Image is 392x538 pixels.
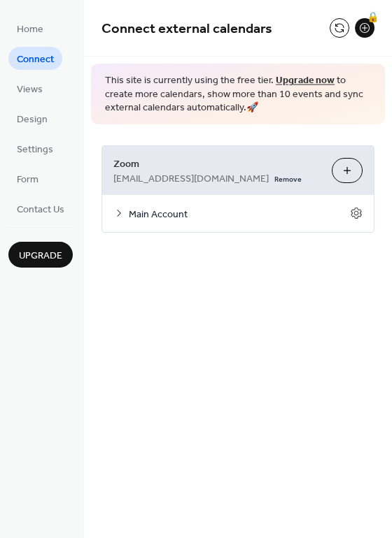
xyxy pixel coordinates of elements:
[8,17,52,40] a: Home
[8,242,73,268] button: Upgrade
[8,167,47,190] a: Form
[17,143,53,157] span: Settings
[113,157,321,171] span: Zoom
[101,15,272,43] span: Connect external calendars
[17,112,48,127] span: Design
[113,171,269,186] span: [EMAIL_ADDRESS][DOMAIN_NAME]
[17,173,38,187] span: Form
[8,107,56,130] a: Design
[105,74,371,115] span: This site is currently using the free tier. to create more calendars, show more than 10 events an...
[274,174,302,184] span: Remove
[8,197,73,220] a: Contact Us
[17,22,43,37] span: Home
[17,82,43,97] span: Views
[17,52,54,67] span: Connect
[17,203,64,217] span: Contact Us
[8,77,51,100] a: Views
[19,249,62,263] span: Upgrade
[8,47,62,70] a: Connect
[8,137,62,160] a: Settings
[276,71,335,90] a: Upgrade now
[129,207,350,221] span: Main Account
